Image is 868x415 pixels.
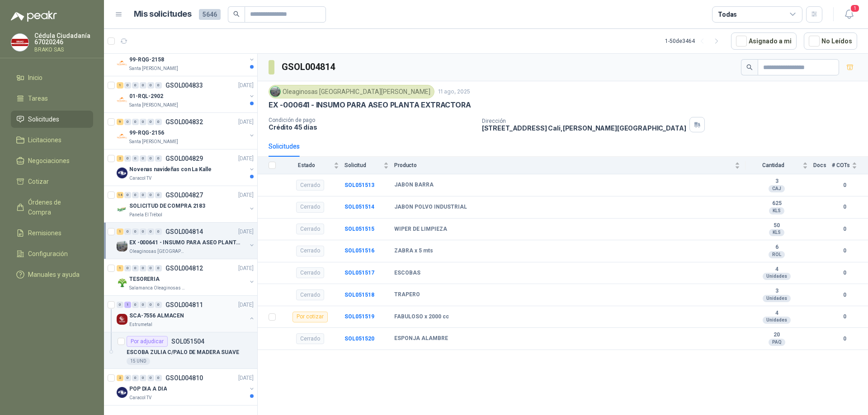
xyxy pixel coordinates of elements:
div: 0 [155,155,162,162]
div: ROL [769,251,785,258]
a: 1 0 0 0 0 0 GSOL004833[DATE] Company Logo01-RQL-2902Santa [PERSON_NAME] [117,80,255,109]
p: SOL051504 [171,338,204,345]
div: 0 [132,82,139,89]
p: [DATE] [238,264,254,273]
th: Cantidad [745,157,813,174]
div: 0 [147,192,154,198]
div: Oleaginosas [GEOGRAPHIC_DATA][PERSON_NAME] [269,85,434,98]
a: Negociaciones [11,152,93,169]
img: Company Logo [117,387,127,398]
p: 99-RQG-2158 [129,56,164,64]
img: Company Logo [117,58,127,69]
a: SOL051513 [344,182,374,188]
p: Salamanca Oleaginosas SAS [129,284,186,292]
div: KLS [769,229,784,236]
p: [DATE] [238,228,254,236]
div: 0 [117,302,123,308]
div: 0 [124,155,131,162]
img: Company Logo [117,314,127,325]
th: # COTs [832,157,868,174]
span: Inicio [28,73,42,83]
p: SOLICITUD DE COMPRA 2183 [129,202,205,210]
b: FABULOSO x 2000 cc [394,313,449,321]
b: 3 [745,178,808,185]
div: 0 [155,265,162,271]
p: Crédito 45 días [269,123,475,131]
a: SOL051520 [344,336,374,342]
div: 2 [117,375,123,381]
p: [DATE] [238,301,254,309]
div: KLS [769,207,784,214]
th: Producto [394,157,745,174]
p: GSOL004814 [165,228,203,235]
div: 0 [124,375,131,381]
button: 1 [841,6,857,23]
div: 1 [124,302,131,308]
div: 0 [124,228,131,235]
b: 0 [832,203,857,211]
p: Caracol TV [129,175,151,182]
div: 0 [140,302,146,308]
span: Tareas [28,93,48,103]
b: 0 [832,312,857,321]
b: 50 [745,222,808,229]
div: Por adjudicar [127,336,168,347]
div: Solicitudes [269,141,300,151]
p: Santa [PERSON_NAME] [129,138,178,145]
th: Solicitud [344,157,394,174]
p: ESCOBA ZULIA C/PALO DE MADERA SUAVE [127,348,239,357]
a: SOL051518 [344,292,374,298]
div: PAQ [769,339,785,346]
div: 0 [140,155,146,162]
span: Producto [394,162,733,168]
span: 1 [850,4,860,13]
button: No Leídos [804,33,857,50]
div: 0 [140,228,146,235]
span: Solicitudes [28,114,59,124]
a: Configuración [11,245,93,262]
th: Estado [281,157,344,174]
b: 6 [745,244,808,251]
b: 625 [745,200,808,207]
p: GSOL004832 [165,119,203,125]
p: GSOL004812 [165,265,203,271]
img: Company Logo [117,277,127,288]
a: Órdenes de Compra [11,194,93,221]
div: Cerrado [296,333,324,344]
b: ZABRA x 5 mts [394,247,433,255]
h1: Mis solicitudes [134,8,192,21]
div: 0 [147,265,154,271]
div: 2 [117,155,123,162]
p: GSOL004827 [165,192,203,198]
div: Unidades [763,317,791,324]
img: Company Logo [117,168,127,178]
div: 0 [147,228,154,235]
a: SOL051515 [344,226,374,232]
button: Asignado a mi [731,33,797,50]
a: 9 0 0 0 0 0 GSOL004832[DATE] Company Logo99-RQG-2156Santa [PERSON_NAME] [117,117,255,145]
a: 2 0 0 0 0 0 GSOL004829[DATE] Company LogoNovenas navideñas con La KalleCaracol TV [117,153,255,182]
div: 0 [147,375,154,381]
img: Company Logo [117,94,127,105]
div: 0 [132,119,139,125]
a: Cotizar [11,173,93,190]
a: 0 1 0 0 0 0 GSOL004811[DATE] Company LogoSCA-7556 ALMACENEstrumetal [117,299,255,328]
b: JABON POLVO INDUSTRIAL [394,204,467,211]
a: SOL051516 [344,247,374,254]
img: Company Logo [117,241,127,252]
p: POP DIA A DIA [129,385,167,393]
div: 1 [117,228,123,235]
div: 0 [124,119,131,125]
div: 0 [140,119,146,125]
p: Condición de pago [269,117,475,123]
a: 14 0 0 0 0 0 GSOL004827[DATE] Company LogoSOLICITUD DE COMPRA 2183Panela El Trébol [117,190,255,219]
span: Licitaciones [28,135,61,145]
p: [STREET_ADDRESS] Cali , [PERSON_NAME][GEOGRAPHIC_DATA] [482,124,686,132]
div: 0 [155,375,162,381]
span: 5646 [199,9,221,20]
div: Unidades [763,273,791,280]
div: 0 [155,119,162,125]
div: Cerrado [296,180,324,191]
div: 0 [155,228,162,235]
